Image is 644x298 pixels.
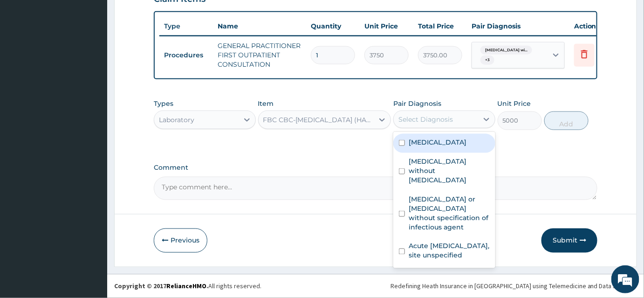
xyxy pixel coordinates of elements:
[409,138,466,147] label: [MEDICAL_DATA]
[480,55,494,65] span: + 3
[159,115,194,125] div: Laboratory
[391,282,637,291] div: Redefining Heath Insurance in [GEOGRAPHIC_DATA] using Telemedicine and Data Science!
[166,282,206,291] a: RelianceHMO
[467,17,569,35] th: Pair Diagnosis
[393,99,441,108] label: Pair Diagnosis
[54,90,129,184] span: We're online!
[159,18,213,35] th: Type
[154,100,173,108] label: Types
[213,17,306,35] th: Name
[398,115,453,124] div: Select Diagnosis
[107,274,644,298] footer: All rights reserved.
[154,164,597,172] label: Comment
[409,157,490,185] label: [MEDICAL_DATA] without [MEDICAL_DATA]
[480,46,532,55] span: [MEDICAL_DATA] wi...
[409,194,490,232] label: [MEDICAL_DATA] or [MEDICAL_DATA] without specification of infectious agent
[153,5,175,27] div: Minimize live chat window
[5,199,178,231] textarea: Type your message and hit 'Enter'
[213,36,306,74] td: GENERAL PRACTITIONER FIRST OUTPATIENT CONSULTATION
[258,99,274,108] label: Item
[159,47,213,64] td: Procedures
[360,17,413,35] th: Unit Price
[48,52,157,64] div: Chat with us now
[409,242,490,260] label: Acute [MEDICAL_DATA], site unspecified
[498,99,531,108] label: Unit Price
[544,111,589,130] button: Add
[413,17,467,35] th: Total Price
[17,47,38,70] img: d_794563401_company_1708531726252_794563401
[306,17,360,35] th: Quantity
[114,282,208,291] strong: Copyright © 2017 .
[154,229,207,253] button: Previous
[569,17,616,35] th: Actions
[541,229,597,253] button: Submit
[263,115,375,125] div: FBC CBC-[MEDICAL_DATA] (HAEMOGRAM) - [BLOOD]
